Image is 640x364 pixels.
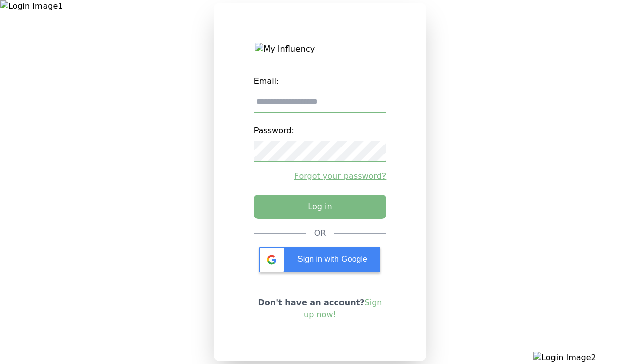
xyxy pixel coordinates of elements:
[254,71,387,92] label: Email:
[297,255,367,263] span: Sign in with Google
[533,352,640,364] img: Login Image2
[255,43,385,55] img: My Influency
[254,121,387,141] label: Password:
[254,297,387,321] p: Don't have an account?
[259,247,380,272] div: Sign in with Google
[314,227,326,239] div: OR
[254,170,387,183] a: Forgot your password?
[254,195,387,219] button: Log in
